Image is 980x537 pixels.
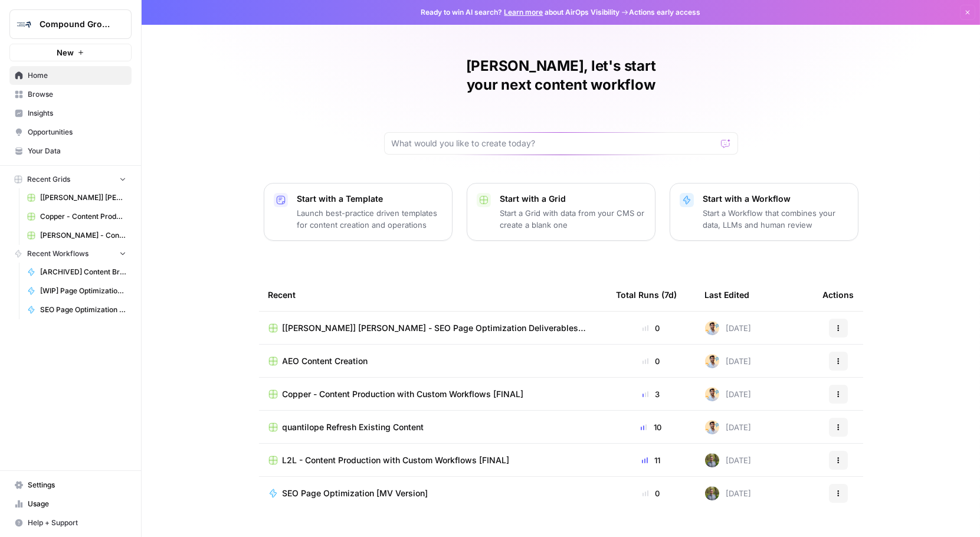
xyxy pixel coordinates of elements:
[421,7,620,18] span: Ready to win AI search? about AirOps Visibility
[504,8,543,17] a: Learn more
[40,286,126,296] span: [WIP] Page Optimization for URL in Staging
[9,123,132,142] a: Opportunities
[22,207,132,226] a: Copper - Content Production with Custom Workflows [FINAL]
[392,137,716,149] input: What would you like to create today?
[617,355,686,367] div: 0
[823,279,854,311] div: Actions
[28,499,126,509] span: Usage
[22,188,132,207] a: [[PERSON_NAME]] [PERSON_NAME] - SEO Page Optimization Deliverables [FINAL]
[22,226,132,245] a: [PERSON_NAME] - Content Producton with Custom Workflows [FINAL]
[40,192,126,203] span: [[PERSON_NAME]] [PERSON_NAME] - SEO Page Optimization Deliverables [FINAL]
[283,454,510,466] span: L2L - Content Production with Custom Workflows [FINAL]
[40,267,126,277] span: [ARCHIVED] Content Briefs w. Knowledge Base - INCOMPLETE
[630,7,701,18] span: Actions early access
[617,279,677,311] div: Total Runs (7d)
[283,421,424,433] span: quantilope Refresh Existing Content
[9,495,132,513] a: Usage
[705,486,719,500] img: ir1ty8mf6kvc1hjjoy03u9yxuew8
[297,207,443,231] p: Launch best-practice driven templates for content creation and operations
[22,281,132,300] a: [WIP] Page Optimization for URL in Staging
[500,207,645,231] p: Start a Grid with data from your CMS or create a blank one
[40,304,126,315] span: SEO Page Optimization [MV Version]
[705,387,752,401] div: [DATE]
[9,85,132,104] a: Browse
[705,321,752,335] div: [DATE]
[670,183,858,241] button: Start with a WorkflowStart a Workflow that combines your data, LLMs and human review
[22,300,132,319] a: SEO Page Optimization [MV Version]
[40,18,111,30] span: Compound Growth
[617,454,686,466] div: 11
[705,354,752,368] div: [DATE]
[705,453,752,467] div: [DATE]
[9,9,132,39] button: Workspace: Compound Growth
[9,476,132,495] a: Settings
[28,127,126,137] span: Opportunities
[705,420,719,434] img: lbvmmv95rfn6fxquksmlpnk8be0v
[617,421,686,433] div: 10
[268,322,598,334] a: [[PERSON_NAME]] [PERSON_NAME] - SEO Page Optimization Deliverables [FINAL]
[28,146,126,156] span: Your Data
[283,388,524,400] span: Copper - Content Production with Custom Workflows [FINAL]
[9,104,132,123] a: Insights
[268,279,598,311] div: Recent
[268,355,598,367] a: AEO Content Creation
[27,248,89,259] span: Recent Workflows
[22,263,132,281] a: [ARCHIVED] Content Briefs w. Knowledge Base - INCOMPLETE
[264,183,453,241] button: Start with a TemplateLaunch best-practice driven templates for content creation and operations
[28,518,126,528] span: Help + Support
[703,193,848,205] p: Start with a Workflow
[467,183,655,241] button: Start with a GridStart a Grid with data from your CMS or create a blank one
[28,89,126,100] span: Browse
[705,279,750,311] div: Last Edited
[268,487,598,499] a: SEO Page Optimization [MV Version]
[283,487,428,499] span: SEO Page Optimization [MV Version]
[268,454,598,466] a: L2L - Content Production with Custom Workflows [FINAL]
[705,420,752,434] div: [DATE]
[283,322,598,334] span: [[PERSON_NAME]] [PERSON_NAME] - SEO Page Optimization Deliverables [FINAL]
[268,388,598,400] a: Copper - Content Production with Custom Workflows [FINAL]
[40,211,126,222] span: Copper - Content Production with Custom Workflows [FINAL]
[617,487,686,499] div: 0
[28,70,126,81] span: Home
[40,230,126,241] span: [PERSON_NAME] - Content Producton with Custom Workflows [FINAL]
[9,513,132,532] button: Help + Support
[268,421,598,433] a: quantilope Refresh Existing Content
[705,387,719,401] img: lbvmmv95rfn6fxquksmlpnk8be0v
[617,322,686,334] div: 0
[27,174,70,185] span: Recent Grids
[703,207,848,231] p: Start a Workflow that combines your data, LLMs and human review
[9,66,132,85] a: Home
[57,47,74,58] span: New
[9,142,132,161] a: Your Data
[9,245,132,263] button: Recent Workflows
[297,193,443,205] p: Start with a Template
[500,193,645,205] p: Start with a Grid
[705,486,752,500] div: [DATE]
[705,321,719,335] img: lbvmmv95rfn6fxquksmlpnk8be0v
[384,57,738,94] h1: [PERSON_NAME], let's start your next content workflow
[14,14,35,35] img: Compound Growth Logo
[9,171,132,188] button: Recent Grids
[705,453,719,467] img: ir1ty8mf6kvc1hjjoy03u9yxuew8
[9,44,132,61] button: New
[28,480,126,490] span: Settings
[283,355,368,367] span: AEO Content Creation
[617,388,686,400] div: 3
[705,354,719,368] img: lbvmmv95rfn6fxquksmlpnk8be0v
[28,108,126,119] span: Insights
